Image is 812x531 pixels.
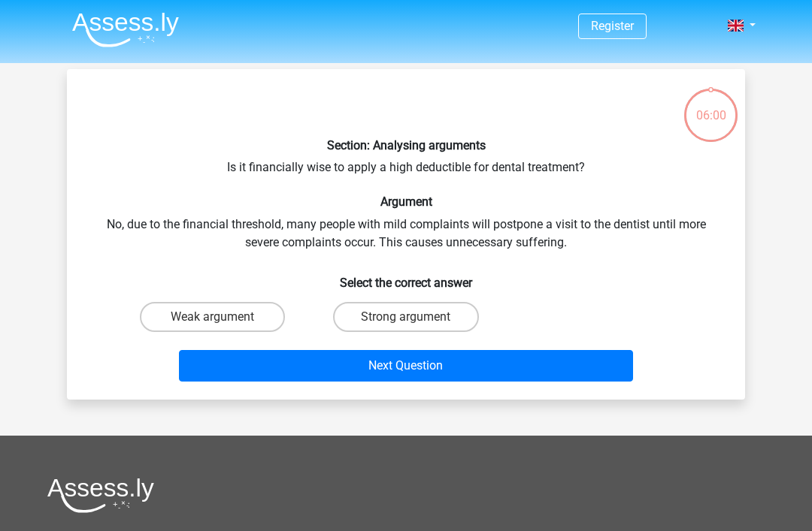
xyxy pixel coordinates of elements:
h6: Argument [91,195,721,209]
div: Is it financially wise to apply a high deductible for dental treatment? No, due to the financial ... [73,81,739,388]
a: Register [591,19,634,33]
button: Next Question [179,350,634,382]
img: Assessly [72,12,179,47]
h6: Section: Analysing arguments [91,138,721,152]
label: Weak argument [140,302,285,332]
label: Strong argument [333,302,478,332]
h6: Select the correct answer [91,264,721,290]
div: 06:00 [683,87,739,125]
img: Assessly logo [47,478,154,513]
